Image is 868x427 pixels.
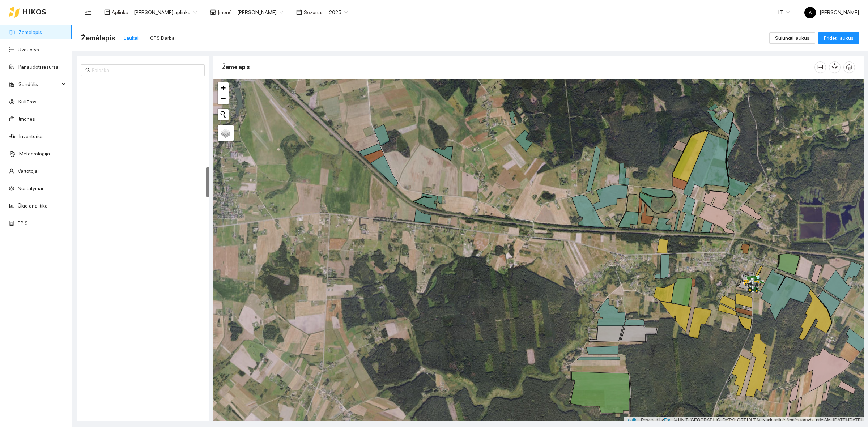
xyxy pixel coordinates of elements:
[218,125,234,141] a: Layers
[210,9,216,15] span: shop
[809,7,812,18] span: A
[818,32,859,44] button: Pridėti laukus
[624,417,864,423] div: | Powered by © HNIT-[GEOGRAPHIC_DATA]; ORT10LT ©, Nacionalinė žemės tarnyba prie AM, [DATE]-[DATE]
[85,68,90,73] span: search
[329,7,348,18] span: 2025
[769,32,815,44] button: Sujungti laukus
[112,8,129,16] span: Aplinka :
[18,168,39,174] a: Vartotojai
[237,7,283,18] span: Jerzy Gvozdovič
[769,35,815,41] a: Sujungti laukus
[18,99,37,104] a: Kultūros
[81,5,95,20] button: menu-fold
[296,9,302,15] span: calendar
[124,34,139,42] div: Laukai
[134,7,197,18] span: Jerzy Gvozdovicz aplinka
[664,418,672,423] a: Esri
[804,9,859,15] span: [PERSON_NAME]
[775,34,809,42] span: Sujungti laukus
[221,94,226,103] span: −
[18,77,60,91] span: Sandėlis
[18,64,60,70] a: Panaudoti resursai
[18,220,28,226] a: PPIS
[18,203,48,209] a: Ūkio analitika
[626,418,639,423] a: Leaflet
[218,82,229,93] a: Zoom in
[824,34,854,42] span: Pridėti laukus
[673,418,674,423] span: |
[92,66,200,74] input: Paieška
[18,185,43,191] a: Nustatymai
[778,7,790,18] span: LT
[85,9,92,16] span: menu-fold
[218,8,233,16] span: Įmonė :
[19,151,50,157] a: Meteorologija
[221,83,226,92] span: +
[81,32,115,44] span: Žemėlapis
[222,57,814,77] div: Žemėlapis
[815,64,826,70] span: column-width
[218,109,229,120] button: Initiate a new search
[18,47,39,52] a: Užduotys
[18,116,35,122] a: Įmonės
[19,133,44,139] a: Inventorius
[150,34,176,42] div: GPS Darbai
[218,93,229,104] a: Zoom out
[814,61,826,73] button: column-width
[818,35,859,41] a: Pridėti laukus
[18,29,42,35] a: Žemėlapis
[304,8,325,16] span: Sezonas :
[104,9,110,15] span: layout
